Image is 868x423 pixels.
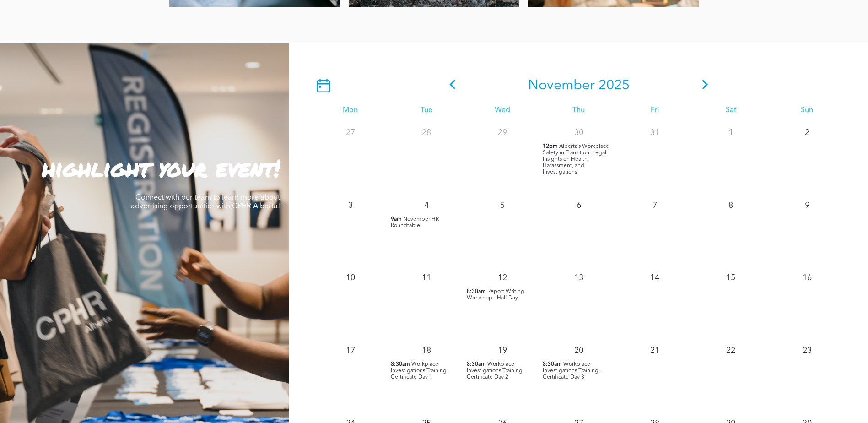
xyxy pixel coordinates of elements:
[528,79,595,92] span: November
[467,288,486,295] span: 8:30am
[391,362,450,380] span: Workplace Investigations Training - Certificate Day 1
[571,270,587,286] p: 13
[418,270,435,286] p: 11
[467,289,524,301] span: Report Writing Workshop - Half Day
[769,106,845,115] div: Sun
[494,197,511,214] p: 5
[342,342,359,359] p: 17
[722,342,739,359] p: 22
[494,125,511,141] p: 29
[722,270,739,286] p: 15
[342,125,359,141] p: 27
[647,197,663,214] p: 7
[543,144,609,175] span: Alberta’s Workplace Safety in Transition: Legal Insights on Health, Harassment, and Investigations
[391,217,439,228] span: November HR Roundtable
[543,143,558,150] span: 12pm
[647,270,663,286] p: 14
[467,361,486,368] span: 8:30am
[799,197,815,214] p: 9
[799,342,815,359] p: 23
[543,361,562,368] span: 8:30am
[540,106,616,115] div: Thu
[543,362,602,380] span: Workplace Investigations Training - Certificate Day 3
[722,125,739,141] p: 1
[342,197,359,214] p: 3
[647,125,663,141] p: 31
[391,361,410,368] span: 8:30am
[799,125,815,141] p: 2
[418,342,435,359] p: 18
[617,106,693,115] div: Fri
[467,362,526,380] span: Workplace Investigations Training - Certificate Day 2
[494,270,511,286] p: 12
[571,197,587,214] p: 6
[571,125,587,141] p: 30
[722,197,739,214] p: 8
[388,106,464,115] div: Tue
[464,106,540,115] div: Wed
[131,194,280,210] span: Connect with our team to learn more about advertising opportunities with CPHR Alberta!
[418,197,435,214] p: 4
[494,342,511,359] p: 19
[418,125,435,141] p: 28
[391,216,402,222] span: 9am
[799,270,815,286] p: 16
[571,342,587,359] p: 20
[342,270,359,286] p: 10
[42,152,280,184] strong: highlight your event!
[598,79,630,92] span: 2025
[693,106,769,115] div: Sat
[647,342,663,359] p: 21
[312,106,388,115] div: Mon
